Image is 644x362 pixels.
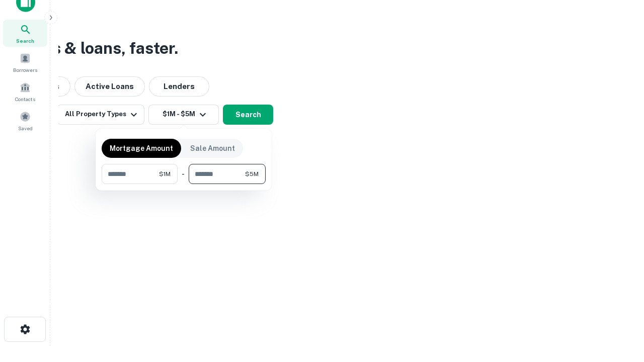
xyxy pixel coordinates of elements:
[594,282,644,330] iframe: Chat Widget
[190,143,235,154] p: Sale Amount
[182,164,185,184] div: -
[159,169,171,178] span: $1M
[110,143,173,154] p: Mortgage Amount
[245,169,259,178] span: $5M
